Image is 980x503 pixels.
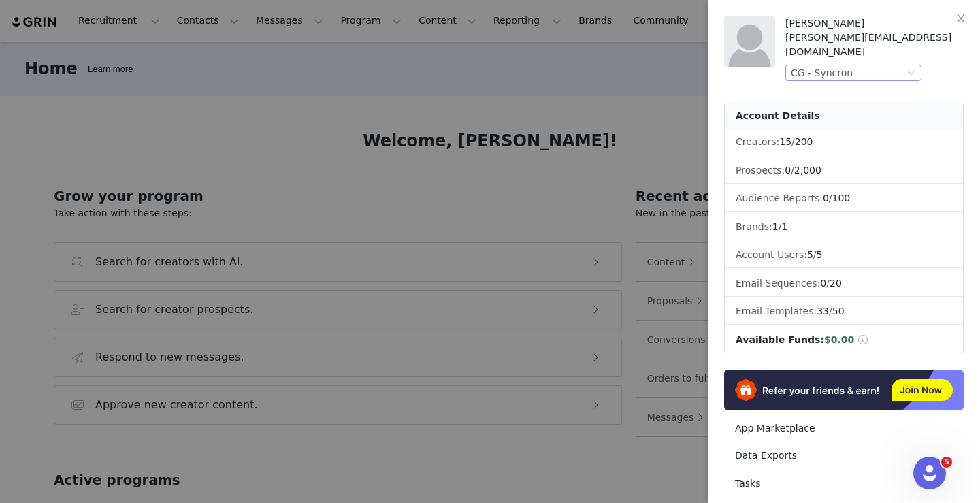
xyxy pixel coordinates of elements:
[724,16,775,67] img: placeholder-profile.jpg
[724,416,964,441] a: App Marketplace
[725,242,963,268] li: Account Users:
[725,271,963,297] li: Email Sequences:
[807,249,823,260] span: /
[781,221,787,232] span: 1
[807,249,813,260] span: 5
[820,278,826,289] span: 0
[725,129,963,155] li: Creators:
[794,165,821,176] span: 2,000
[772,221,779,232] span: 1
[772,221,788,232] span: /
[830,278,842,289] span: 20
[817,249,823,260] span: 5
[791,65,853,80] div: CG - Syncron
[779,136,813,147] span: /
[725,186,963,212] li: Audience Reports: /
[955,13,966,24] i: icon: close
[724,443,964,468] a: Data Exports
[823,193,829,204] span: 0
[820,278,841,289] span: /
[785,165,821,176] span: /
[725,103,963,129] div: Account Details
[725,158,963,184] li: Prospects:
[824,334,854,345] span: $0.00
[913,457,946,489] iframe: Intercom live chat
[907,69,915,78] i: icon: down
[785,16,964,31] div: [PERSON_NAME]
[725,299,963,325] li: Email Templates:
[725,214,963,240] li: Brands:
[779,136,791,147] span: 15
[817,306,844,317] span: /
[724,471,964,496] a: Tasks
[817,306,829,317] span: 33
[736,334,824,345] span: Available Funds:
[785,31,964,59] div: [PERSON_NAME][EMAIL_ADDRESS][DOMAIN_NAME]
[785,165,791,176] span: 0
[832,306,845,317] span: 50
[941,457,952,468] span: 5
[832,193,851,204] span: 100
[795,136,813,147] span: 200
[724,370,964,410] img: Refer & Earn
